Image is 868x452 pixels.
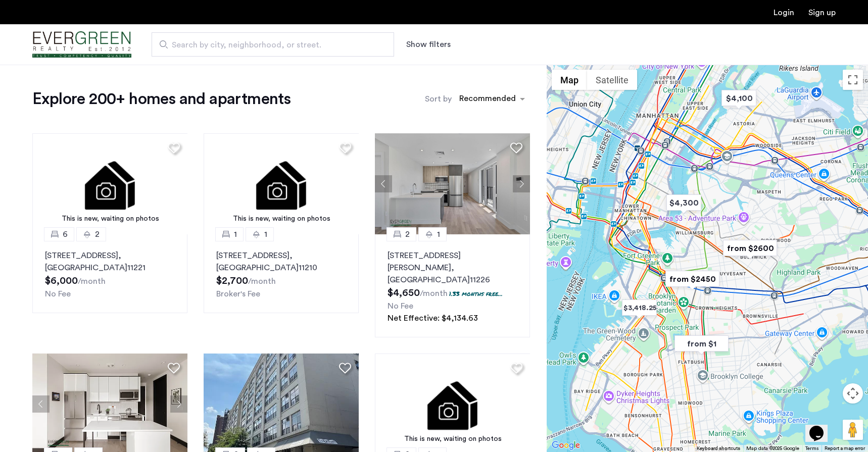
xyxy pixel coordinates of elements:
span: No Fee [45,290,71,298]
sub: /month [420,289,448,297]
button: Keyboard shortcuts [697,445,740,452]
img: 3.gif [204,133,359,234]
button: Next apartment [513,175,530,192]
input: Apartment Search [152,32,394,57]
a: This is new, waiting on photos [32,133,188,234]
button: Previous apartment [375,175,392,192]
p: [STREET_ADDRESS][PERSON_NAME] 11226 [388,249,517,286]
div: This is new, waiting on photos [209,214,354,224]
div: $3,418.25 [618,296,661,319]
span: Map data ©2025 Google [746,446,799,451]
div: from $2450 [661,268,724,290]
sub: /month [248,277,276,285]
a: Cazamio Logo [32,26,131,64]
div: Recommended [458,92,516,107]
span: $4,650 [388,288,420,298]
p: 1.33 months free... [449,289,503,298]
a: Open this area in Google Maps (opens a new window) [549,439,583,452]
a: Login [774,9,794,17]
span: 2 [95,228,100,240]
span: Net Effective: $4,134.63 [388,314,478,322]
img: 3.gif [32,133,188,234]
button: Map camera controls [843,383,863,404]
p: [STREET_ADDRESS] 11221 [45,249,175,274]
button: Next apartment [170,395,187,413]
img: 66a1adb6-6608-43dd-a245-dc7333f8b390_638824126198252652.jpeg [375,133,531,234]
div: This is new, waiting on photos [380,434,525,444]
p: [STREET_ADDRESS] 11210 [216,249,346,274]
a: 11[STREET_ADDRESS], [GEOGRAPHIC_DATA]11210Broker's Fee [204,234,359,313]
span: 1 [264,228,267,240]
div: $4,300 [662,191,705,214]
span: 1 [234,228,237,240]
span: $6,000 [45,276,78,286]
a: 62[STREET_ADDRESS], [GEOGRAPHIC_DATA]11221No Fee [32,234,187,313]
ng-select: sort-apartment [454,90,530,108]
a: Registration [808,9,836,17]
span: No Fee [388,302,413,310]
span: 2 [405,228,410,240]
button: Drag Pegman onto the map to open Street View [843,420,863,440]
span: Search by city, neighborhood, or street. [172,39,366,51]
button: Show satellite imagery [587,70,637,90]
div: from $1 [670,332,733,355]
a: This is new, waiting on photos [204,133,359,234]
div: $4,100 [717,87,760,110]
img: Google [549,439,583,452]
span: 1 [437,228,440,240]
span: $2,700 [216,276,248,286]
div: This is new, waiting on photos [37,214,183,224]
a: Report a map error [825,445,865,452]
h1: Explore 200+ homes and apartments [32,89,291,109]
img: logo [32,26,131,64]
sub: /month [78,277,106,285]
span: 6 [63,228,68,240]
div: from $2600 [719,237,781,260]
a: Terms (opens in new tab) [805,445,818,452]
button: Previous apartment [32,395,50,413]
span: Broker's Fee [216,290,260,298]
iframe: chat widget [805,412,838,442]
a: 21[STREET_ADDRESS][PERSON_NAME], [GEOGRAPHIC_DATA]112261.33 months free...No FeeNet Effective: $4... [375,234,530,337]
button: Show or hide filters [406,38,451,51]
button: Toggle fullscreen view [843,70,863,90]
button: Show street map [552,70,587,90]
label: Sort by [425,93,452,105]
